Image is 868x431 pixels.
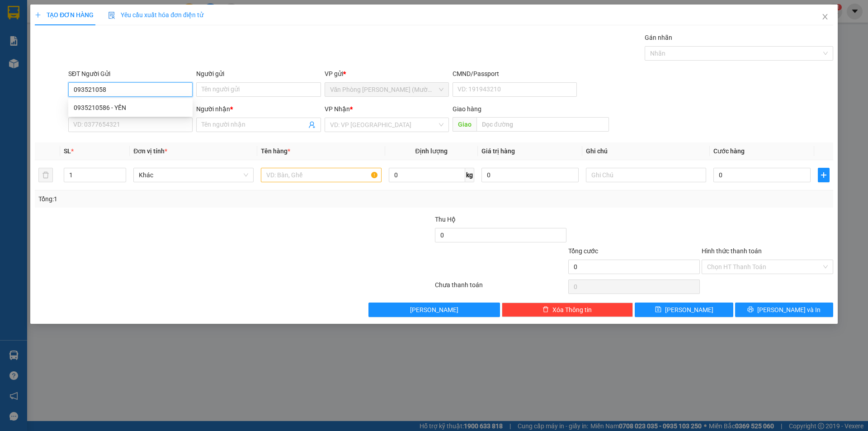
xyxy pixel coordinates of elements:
div: CMND/Passport [453,69,577,79]
img: logo.jpg [11,11,57,57]
span: SL [64,147,71,155]
button: save[PERSON_NAME] [635,303,733,317]
span: [PERSON_NAME] [410,305,458,315]
li: (c) 2017 [103,43,151,54]
span: printer [747,306,754,313]
div: Chưa thanh toán [434,280,567,296]
span: Khác [139,168,248,182]
span: VP Nhận [325,105,350,113]
input: VD: Bàn, Ghế [261,168,381,182]
b: BIÊN NHẬN GỬI HÀNG [73,13,102,71]
span: delete [542,306,549,313]
span: Xóa Thông tin [552,305,592,315]
img: logo.jpg [125,11,147,33]
div: Người gửi [196,69,321,79]
label: Hình thức thanh toán [702,247,762,255]
span: Yêu cầu xuất hóa đơn điện tử [108,11,203,19]
button: Close [812,5,838,30]
th: Ghi chú [582,142,710,160]
span: plus [818,171,829,179]
b: [DOMAIN_NAME] [103,34,151,42]
span: Văn Phòng Trần Phú (Mường Thanh) [330,83,443,96]
span: Giao [453,117,476,132]
button: printer[PERSON_NAME] và In [735,303,833,317]
button: deleteXóa Thông tin [502,303,633,317]
div: VP gửi [325,69,449,79]
button: [PERSON_NAME] [368,303,500,317]
span: user-add [308,121,316,128]
div: 0935210586 - YẾN [68,100,193,115]
input: Dọc đường [476,117,609,132]
div: Người nhận [196,104,321,114]
span: Thu Hộ [435,216,456,223]
span: [PERSON_NAME] và In [757,305,821,315]
span: Tổng cước [568,247,598,255]
span: Đơn vị tính [133,147,167,155]
span: [PERSON_NAME] [665,305,713,315]
button: plus [818,168,830,182]
button: delete [38,168,53,182]
span: close [821,13,829,20]
span: plus [35,12,41,18]
input: 0 [481,168,579,182]
span: Cước hàng [713,147,745,155]
div: Tổng: 1 [38,194,335,204]
span: Giá trị hàng [481,147,515,155]
span: Định lượng [415,147,448,155]
span: TẠO ĐƠN HÀNG [35,11,94,19]
span: Giao hàng [453,105,481,113]
div: 0935210586 - YẾN [74,103,187,113]
label: Gán nhãn [645,34,672,41]
span: kg [465,168,474,182]
div: SĐT Người Gửi [68,69,193,79]
img: icon [108,12,115,19]
span: save [655,306,661,313]
input: Ghi Chú [586,168,706,182]
span: Tên hàng [261,147,290,155]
